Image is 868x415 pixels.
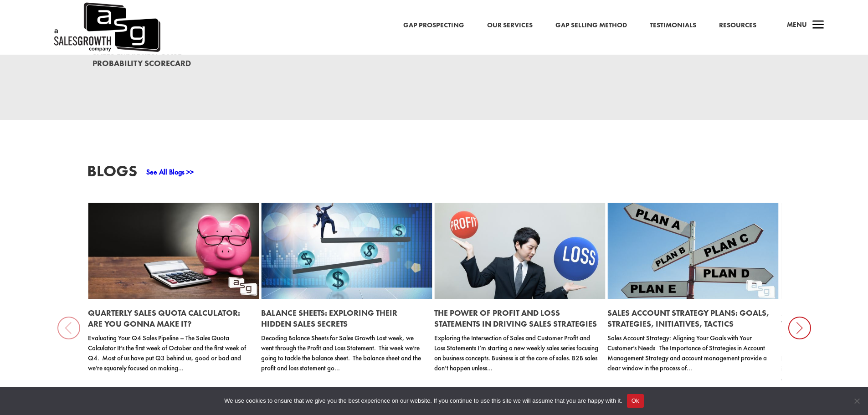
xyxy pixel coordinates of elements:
[261,307,397,329] a: Balance Sheets: Exploring their Hidden Sales Secrets
[607,333,773,373] p: Sales Account Strategy: Aligning Your Goals with Your Customer’s Needs The Importance of Strategi...
[434,307,597,329] a: The Power of Profit and Loss Statements in Driving Sales Strategies
[555,20,627,31] a: Gap Selling Method
[852,396,861,405] span: No
[650,20,696,31] a: Testimonials
[92,47,191,68] a: Sales Email Response Probability Scorecard
[787,20,807,29] span: Menu
[87,163,137,184] h3: Blogs
[146,167,194,177] a: See All Blogs >>
[88,333,254,373] p: Evaluating Your Q4 Sales Pipeline – The Sales Quota Calculator It’s the first week of October and...
[88,307,240,329] a: Quarterly Sales Quota Calculator: Are You Gonna Make It?
[607,307,769,329] a: Sales Account Strategy Plans: Goals, Strategies, Initiatives, Tactics
[403,20,464,31] a: Gap Prospecting
[224,396,622,405] span: We use cookies to ensure that we give you the best experience on our website. If you continue to ...
[719,20,756,31] a: Resources
[487,20,533,31] a: Our Services
[809,16,827,35] span: a
[627,394,644,408] button: Ok
[434,333,600,373] p: Exploring the Intersection of Sales and Customer Profit and Loss Statements I’m starting a new we...
[261,333,427,373] p: Decoding Balance Sheets for Sales Growth Last week, we went through the Profit and Loss Statement...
